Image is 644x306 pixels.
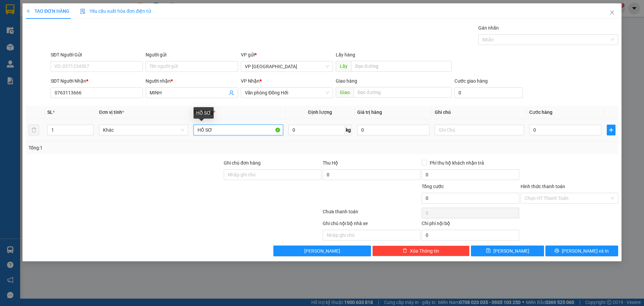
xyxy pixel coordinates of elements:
div: Tổng: 1 [29,144,249,151]
div: SĐT Người Nhận [51,77,143,85]
label: Hình thức thanh toán [521,184,565,189]
div: Ghi chú nội bộ nhà xe [323,220,420,230]
span: Lấy hàng [336,52,355,57]
span: Cước hàng [529,110,552,115]
button: printer[PERSON_NAME] và In [545,246,618,256]
button: deleteXóa Thông tin [372,246,470,256]
div: Người gửi [146,51,238,58]
div: SĐT Người Gửi [51,51,143,58]
span: SL [47,110,53,115]
img: icon [80,9,86,14]
button: delete [29,125,39,135]
input: Nhập ghi chú [323,230,420,241]
span: user-add [229,90,234,95]
button: Close [603,3,622,22]
button: plus [607,125,615,135]
span: Thu Hộ [323,160,338,166]
input: Ghi chú đơn hàng [224,169,321,180]
input: Dọc đường [351,61,452,72]
span: plus [607,127,615,133]
button: [PERSON_NAME] [273,246,371,256]
input: Cước giao hàng [454,87,523,98]
span: Phí thu hộ khách nhận trả [427,159,487,167]
span: Đơn vị tính [99,110,124,115]
div: Chưa thanh toán [322,208,421,220]
label: Ghi chú đơn hàng [224,160,261,166]
input: VD: Bàn, Ghế [194,125,283,135]
div: VP gửi [241,51,333,58]
input: Dọc đường [354,87,452,98]
span: Giá trị hàng [357,110,382,115]
span: Lấy [336,61,351,72]
input: 0 [357,125,429,135]
span: [PERSON_NAME] và In [562,247,609,255]
span: TẠO ĐƠN HÀNG [26,8,69,14]
th: Ghi chú [432,106,527,119]
span: VP Nhận [241,78,260,84]
span: Khác [103,125,184,135]
span: Xóa Thông tin [410,247,439,255]
div: HỒ SƠ [194,107,214,119]
span: Giao [336,87,354,98]
span: plus [26,9,31,13]
input: Ghi Chú [435,125,524,135]
span: kg [345,125,352,135]
label: Cước giao hàng [454,78,488,84]
span: save [486,248,491,254]
span: delete [402,248,407,254]
span: [PERSON_NAME] [304,247,340,255]
span: Yêu cầu xuất hóa đơn điện tử [80,8,151,14]
span: close [609,10,615,15]
span: Giao hàng [336,78,357,84]
span: Tổng cước [422,184,444,189]
label: Gán nhãn [478,25,499,31]
div: Chi phí nội bộ [422,220,519,230]
span: printer [554,248,559,254]
div: Người nhận [146,77,238,85]
button: save[PERSON_NAME] [471,246,544,256]
span: Văn phòng Đồng Hới [245,88,329,98]
span: [PERSON_NAME] [493,247,529,255]
span: VP Mỹ Đình [245,61,329,72]
span: Định lượng [308,110,332,115]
